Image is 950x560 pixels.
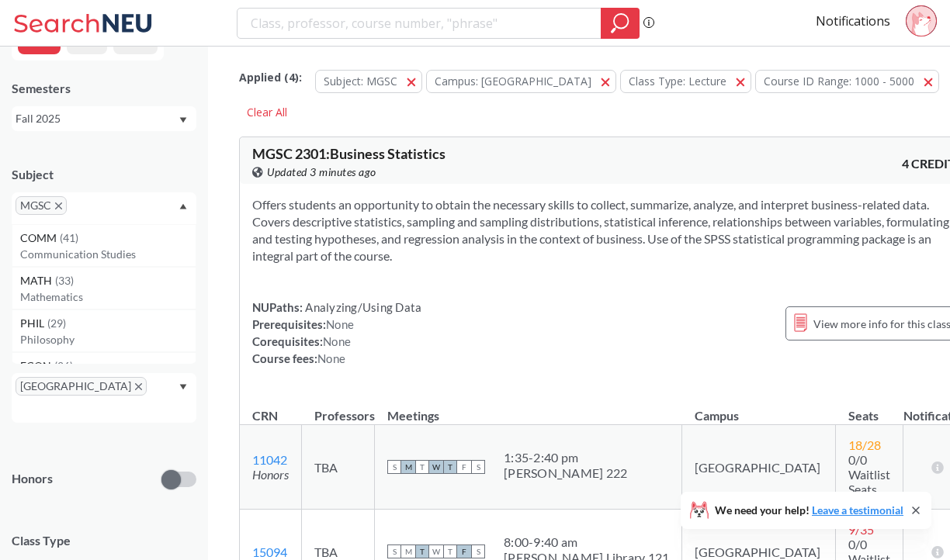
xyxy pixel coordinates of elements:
td: [GEOGRAPHIC_DATA] [682,425,836,510]
span: Subject: MGSC [324,74,397,88]
button: Campus: [GEOGRAPHIC_DATA] [426,70,616,93]
span: ( 41 ) [60,231,78,244]
div: 8:00 - 9:40 am [504,534,669,550]
a: 15094 [252,544,287,559]
span: None [326,317,354,331]
span: 18 / 28 [848,437,881,452]
span: F [457,544,471,558]
div: [PERSON_NAME] 222 [504,465,627,481]
svg: Dropdown arrow [179,203,187,209]
div: Semesters [12,80,196,97]
div: Subject [12,166,196,183]
span: M [401,460,415,474]
span: MATH [20,272,55,289]
p: Philosophy [20,332,196,347]
span: S [471,544,485,558]
div: Fall 2025 [16,110,178,127]
span: Campus: [GEOGRAPHIC_DATA] [435,74,591,88]
span: We need your help! [715,505,903,516]
div: [GEOGRAPHIC_DATA]X to remove pillDropdown arrow [12,373,196,423]
p: Communication Studies [20,247,196,262]
button: Course ID Range: 1000 - 5000 [755,70,939,93]
span: T [415,460,429,474]
span: [GEOGRAPHIC_DATA]X to remove pill [16,377,147,396]
span: S [471,460,485,474]
a: Leave a testimonial [812,503,903,517]
a: 11042 [252,452,287,467]
span: T [415,544,429,558]
div: Fall 2025Dropdown arrow [12,106,196,131]
th: Meetings [375,392,682,425]
svg: Dropdown arrow [179,384,187,390]
span: 9 / 35 [848,522,874,537]
button: Class Type: Lecture [620,70,751,93]
th: Professors [302,392,375,425]
td: TBA [302,425,375,510]
span: MGSCX to remove pill [16,196,67,215]
svg: X to remove pill [55,202,62,209]
span: Updated 3 minutes ago [267,164,376,181]
input: Class, professor, course number, "phrase" [249,10,590,36]
span: S [387,460,401,474]
span: W [429,544,443,558]
div: 1:35 - 2:40 pm [504,450,627,465]
span: Applied ( 4 ): [239,69,302,86]
div: magnifying glass [601,8,640,39]
p: Mathematics [20,289,196,305]
span: W [429,460,443,474]
button: Subject: MGSC [315,70,422,93]
a: Notifications [816,12,890,29]
div: NUPaths: Prerequisites: Corequisites: Course fees: [252,299,421,367]
svg: Dropdown arrow [179,117,187,123]
span: Class Type [12,532,196,549]
span: T [443,544,457,558]
span: MGSC 2301 : Business Statistics [252,145,446,162]
span: ( 33 ) [55,274,74,287]
span: T [443,460,457,474]
span: None [317,351,345,365]
svg: magnifying glass [611,12,629,34]
span: M [401,544,415,558]
div: CRN [252,407,278,424]
span: ( 26 ) [54,359,73,372]
span: ECON [20,358,54,375]
p: Honors [12,470,53,488]
span: None [323,334,351,348]
span: S [387,544,401,558]
svg: X to remove pill [135,383,142,390]
i: Honors [252,467,289,482]
th: Seats [836,392,903,425]
span: 0/0 Waitlist Seats [848,452,890,496]
span: Class Type: Lecture [629,74,726,88]
span: Analyzing/Using Data [303,300,421,314]
span: F [457,460,471,474]
span: ( 29 ) [47,316,66,330]
th: Campus [682,392,836,425]
span: COMM [20,230,60,247]
span: PHIL [20,315,47,332]
div: Clear All [239,101,295,124]
span: Course ID Range: 1000 - 5000 [764,74,914,88]
div: MGSCX to remove pillDropdown arrowCOMM(41)Communication StudiesMATH(33)MathematicsPHIL(29)Philoso... [12,192,196,224]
